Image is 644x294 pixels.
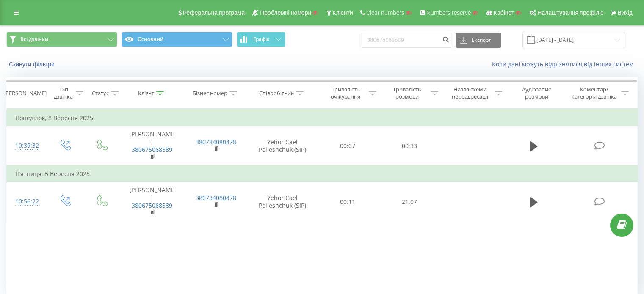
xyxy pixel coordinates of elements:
[196,138,236,146] a: 380734080478
[248,182,317,221] td: Yehor Cael Polieshchuk (SIP)
[569,86,619,100] div: Коментар/категорія дзвінка
[237,32,285,47] button: Графік
[259,90,294,97] div: Співробітник
[196,194,236,202] a: 380734080478
[193,90,227,97] div: Бізнес номер
[317,126,379,165] td: 00:07
[260,9,311,16] span: Проблемні номери
[253,36,270,42] span: Графік
[362,33,451,48] input: Пошук за номером
[120,182,184,221] td: [PERSON_NAME]
[15,193,38,210] div: 10:56:22
[386,86,428,100] div: Тривалість розмови
[325,86,367,100] div: Тривалість очікування
[6,32,117,47] button: Всі дзвінки
[618,9,633,16] span: Вихід
[132,201,172,209] a: 380675068589
[7,165,638,182] td: П’ятниця, 5 Вересня 2025
[20,36,48,43] span: Всі дзвінки
[122,32,232,47] button: Основний
[366,9,404,16] span: Clear numbers
[138,90,154,97] div: Клієнт
[448,86,492,100] div: Назва схеми переадресації
[4,90,47,97] div: [PERSON_NAME]
[248,126,317,165] td: Yehor Cael Polieshchuk (SIP)
[494,9,514,16] span: Кабінет
[379,126,440,165] td: 00:33
[426,9,471,16] span: Numbers reserve
[537,9,603,16] span: Налаштування профілю
[132,146,172,154] a: 380675068589
[53,86,73,100] div: Тип дзвінка
[317,182,379,221] td: 00:11
[15,137,38,154] div: 10:39:32
[379,182,440,221] td: 21:07
[92,90,109,97] div: Статус
[6,60,59,68] button: Скинути фільтри
[183,9,245,16] span: Реферальна програма
[456,33,501,48] button: Експорт
[492,60,638,68] a: Коли дані можуть відрізнятися вiд інших систем
[120,126,184,165] td: [PERSON_NAME]
[7,110,638,126] td: Понеділок, 8 Вересня 2025
[332,9,353,16] span: Клієнти
[512,86,561,100] div: Аудіозапис розмови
